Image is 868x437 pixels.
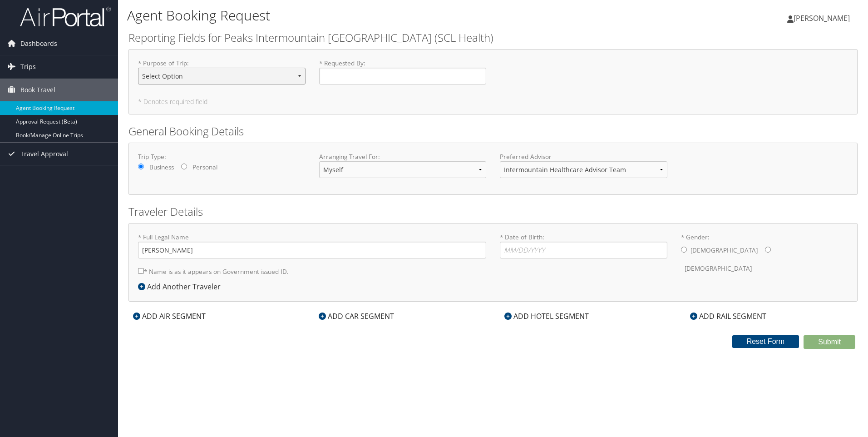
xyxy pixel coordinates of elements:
[138,59,306,92] label: * Purpose of Trip :
[686,311,771,322] div: ADD RAIL SEGMENT
[20,32,57,55] span: Dashboards
[138,281,225,292] div: Add Another Traveler
[138,263,289,280] label: * Name is as it appears on Government issued ID.
[128,311,210,322] div: ADD AIR SEGMENT
[319,68,487,84] input: * Requested By:
[192,163,217,172] label: Personal
[128,30,858,45] h2: Reporting Fields for Peaks Intermountain [GEOGRAPHIC_DATA] (SCL Health)
[138,99,848,105] h5: * Denotes required field
[20,79,55,101] span: Book Travel
[500,242,667,258] input: * Date of Birth:
[138,242,486,258] input: * Full Legal Name
[138,233,486,258] label: * Full Legal Name
[20,143,68,165] span: Travel Approval
[138,268,144,274] input: * Name is as it appears on Government issued ID.
[319,59,487,84] label: * Requested By :
[765,247,771,253] input: * Gender:[DEMOGRAPHIC_DATA][DEMOGRAPHIC_DATA]
[787,5,859,32] a: [PERSON_NAME]
[500,233,667,258] label: * Date of Birth:
[500,311,593,322] div: ADD HOTEL SEGMENT
[138,68,306,84] select: * Purpose of Trip:
[681,247,687,253] input: * Gender:[DEMOGRAPHIC_DATA][DEMOGRAPHIC_DATA]
[804,335,855,349] button: Submit
[314,311,399,322] div: ADD CAR SEGMENT
[127,6,615,25] h1: Agent Booking Request
[20,55,36,78] span: Trips
[690,242,758,259] label: [DEMOGRAPHIC_DATA]
[20,6,111,27] img: airportal-logo.png
[149,163,174,172] label: Business
[128,124,858,139] h2: General Booking Details
[319,152,487,161] label: Arranging Travel For:
[681,233,848,278] label: * Gender:
[128,204,858,219] h2: Traveler Details
[685,260,752,277] label: [DEMOGRAPHIC_DATA]
[138,152,306,161] label: Trip Type:
[500,152,667,161] label: Preferred Advisor
[732,335,799,348] button: Reset Form
[794,13,850,23] span: [PERSON_NAME]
